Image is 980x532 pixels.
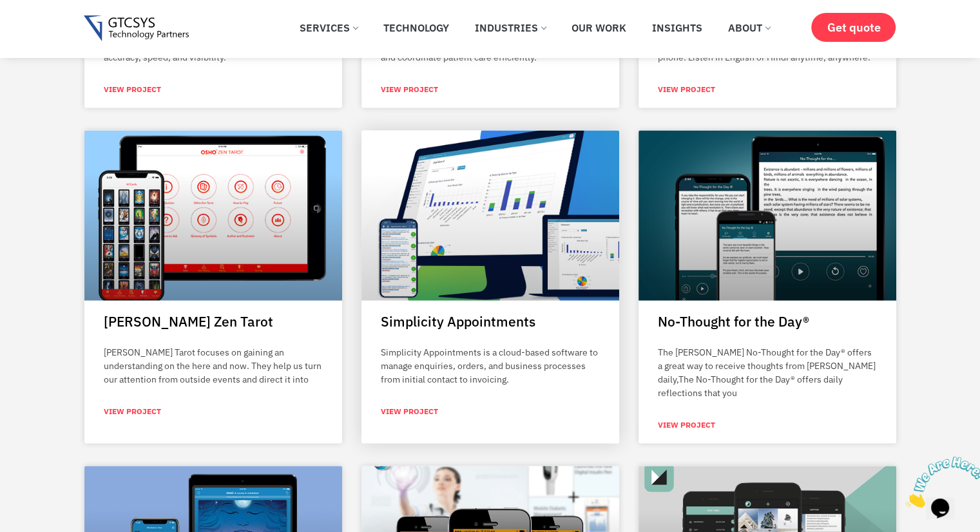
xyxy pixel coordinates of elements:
a: Industries [465,14,555,42]
a: Read more about OSHO Zen Tarot [104,406,161,417]
span: Get quote [827,21,880,34]
a: About [718,14,780,42]
a: Read more about OSHO Radio [658,84,715,95]
a: Read more about Simplicity Appointments [381,406,438,417]
img: Chat attention grabber [5,5,85,56]
a: s4b mobile app thumb [361,131,619,301]
a: Get quote [811,13,896,42]
a: No-Thought for the Day® [658,312,809,330]
a: Read more about MyIntelligentCare [381,84,438,95]
p: Simplicity Appointments is a cloud-based software to manage enquiries, orders, and business proce... [381,346,600,386]
p: The [PERSON_NAME] No-Thought for the Day® offers a great way to receive thoughts from [PERSON_NAM... [658,346,877,400]
a: Simplicity Appointments [381,312,535,330]
p: [PERSON_NAME] Tarot focuses on gaining an understanding on the here and now. They help us turn ou... [104,346,323,386]
a: Services [290,14,367,42]
iframe: chat widget [900,451,980,513]
a: Technology [374,14,459,42]
a: ios app no thought thumb [639,131,896,301]
a: Our Work [562,14,636,42]
img: Gtcsys logo [84,15,189,42]
a: Insights [642,14,712,42]
a: Read more about No-Thought for the Day® [658,419,715,431]
a: Read more about Techfootin [104,84,161,95]
a: [PERSON_NAME] Zen Tarot [104,312,273,330]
